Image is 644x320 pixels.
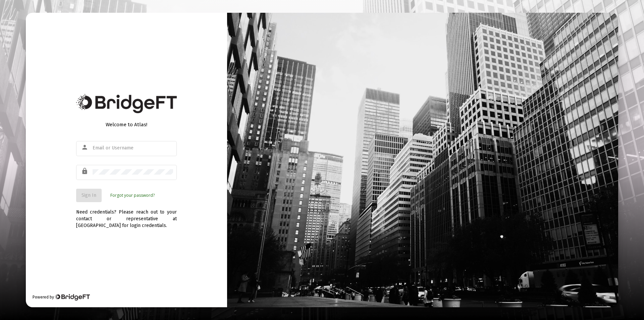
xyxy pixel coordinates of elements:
[93,145,173,151] input: Email or Username
[81,167,89,175] mat-icon: lock
[76,202,177,229] div: Need credentials? Please reach out to your contact or representative at [GEOGRAPHIC_DATA] for log...
[110,192,155,199] a: Forgot your password?
[82,192,96,198] span: Sign In
[55,294,90,301] img: Bridge Financial Technology Logo
[76,121,177,128] div: Welcome to Atlas!
[81,143,89,151] mat-icon: person
[76,189,102,202] button: Sign In
[76,94,177,113] img: Bridge Financial Technology Logo
[33,294,90,301] div: Powered by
